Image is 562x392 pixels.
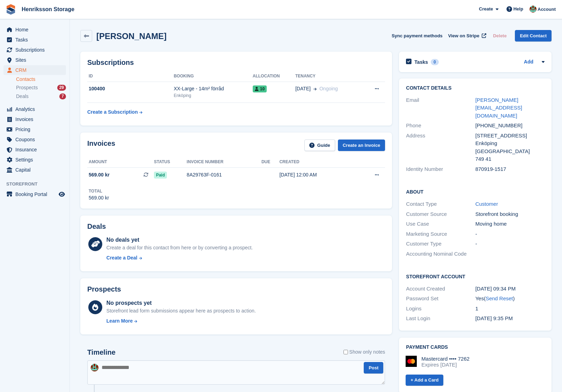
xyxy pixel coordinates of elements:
h2: Payment cards [406,345,545,350]
div: 870919-1517 [475,165,545,173]
a: menu [3,125,66,134]
img: Mastercard Logo [406,356,417,367]
a: Send Reset [486,295,513,301]
div: Storefront lead form submissions appear here as prospects to action. [106,307,256,315]
div: Email [406,96,475,120]
h2: Tasks [414,59,428,65]
span: Create [479,6,493,13]
th: Status [154,157,187,168]
a: Learn More [106,317,256,325]
h2: Invoices [87,140,115,151]
a: + Add a Card [406,375,443,386]
div: Storefront booking [475,210,545,218]
span: [DATE] [295,85,311,92]
span: Subscriptions [15,45,57,55]
h2: [PERSON_NAME] [96,31,167,41]
div: Logins [406,305,475,313]
a: Customer [475,201,498,207]
h2: Subscriptions [87,59,385,67]
h2: About [406,188,545,195]
a: Create an Invoice [338,140,385,151]
div: XX-Large - 14m² förråd [174,85,253,92]
div: [DATE] 12:00 AM [279,171,355,179]
div: - [475,240,545,248]
th: ID [87,71,174,82]
a: menu [3,65,66,75]
a: Add [524,58,533,66]
div: [DATE] 09:34 PM [475,285,545,293]
span: Tasks [15,35,57,45]
div: No prospects yet [106,299,256,307]
div: [GEOGRAPHIC_DATA] [475,148,545,156]
div: Yes [475,295,545,303]
div: Moving home [475,220,545,228]
div: Customer Source [406,210,475,218]
div: Create a Deal [106,254,138,262]
img: Isak Martinelle [530,6,537,13]
a: menu [3,35,66,45]
span: Account [538,6,556,13]
div: - [475,230,545,238]
div: 569.00 kr [89,194,109,202]
div: Expires [DATE] [421,362,469,368]
a: [PERSON_NAME][EMAIL_ADDRESS][DOMAIN_NAME] [475,97,522,119]
h2: Timeline [87,348,116,356]
button: Post [364,362,383,374]
a: menu [3,135,66,144]
th: Invoice number [187,157,261,168]
div: 1 [475,305,545,313]
div: 0 [431,59,439,65]
a: menu [3,145,66,154]
a: Preview store [58,190,66,198]
span: Insurance [15,145,57,154]
a: Create a Subscription [87,106,142,119]
span: 569.00 kr [89,171,110,179]
a: menu [3,25,66,35]
div: 8A29763F-0161 [187,171,261,179]
span: Coupons [15,135,57,144]
span: Ongoing [319,86,338,91]
span: Deals [16,93,29,100]
div: Create a deal for this contact from here or by converting a prospect. [106,244,253,251]
button: Delete [490,30,509,42]
div: 7 [59,93,66,99]
a: menu [3,45,66,55]
a: Guide [304,140,335,151]
th: Booking [174,71,253,82]
div: [PHONE_NUMBER] [475,122,545,130]
span: Booking Portal [15,189,57,199]
div: Phone [406,122,475,130]
div: Use Case [406,220,475,228]
div: Total [89,188,109,194]
div: Identity Number [406,165,475,173]
a: Create a Deal [106,254,253,262]
a: Deals 7 [16,93,66,100]
div: Account Created [406,285,475,293]
span: Analytics [15,104,57,114]
a: menu [3,55,66,65]
div: Accounting Nominal Code [406,250,475,258]
div: Marketing Source [406,230,475,238]
a: menu [3,165,66,175]
th: Tenancy [295,71,362,82]
th: Allocation [253,71,295,82]
div: 29 [57,85,66,91]
div: Create a Subscription [87,108,138,116]
a: Contacts [16,76,66,83]
span: Paid [154,172,167,179]
span: Sites [15,55,57,65]
a: Prospects 29 [16,84,66,91]
span: View on Stripe [448,32,479,39]
time: 2025-08-07 19:35:53 UTC [475,315,513,321]
th: Due [261,157,280,168]
span: Settings [15,155,57,165]
div: Learn More [106,317,133,325]
input: Show only notes [343,348,348,356]
h2: Storefront Account [406,273,545,280]
div: Mastercard •••• 7262 [421,356,469,362]
span: Home [15,25,57,35]
img: Isak Martinelle [91,364,98,371]
a: View on Stripe [445,30,488,42]
a: menu [3,104,66,114]
div: Enköping [174,92,253,99]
